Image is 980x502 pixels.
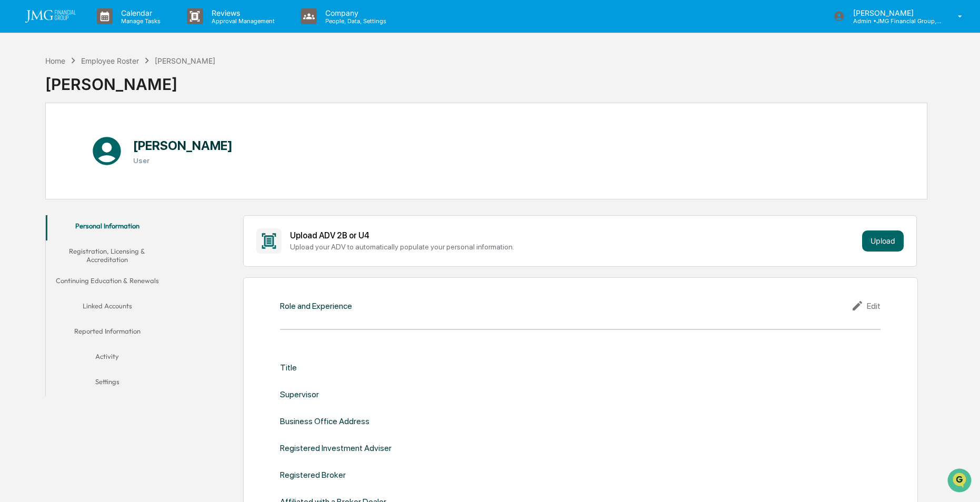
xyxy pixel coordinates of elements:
div: secondary tabs example [46,215,169,397]
div: Employee Roster [81,56,139,65]
p: Approval Management [203,17,280,25]
div: Supervisor [280,389,319,399]
span: Data Lookup [21,153,66,163]
button: Personal Information [46,215,169,240]
span: Attestations [87,133,131,143]
button: Linked Accounts [46,295,169,320]
div: Role and Experience [280,301,352,311]
button: Continuing Education & Renewals [46,270,169,295]
button: Upload [862,230,904,252]
div: We're available if you need us! [36,91,133,99]
a: 🔎Data Lookup [6,148,71,167]
p: Company [317,8,392,17]
span: Preclearance [21,133,68,143]
p: Calendar [113,8,166,17]
button: Start new chat [179,84,192,96]
button: Reported Information [46,320,169,346]
div: Edit [851,299,881,312]
button: Registration, Licensing & Accreditation [46,240,169,270]
div: [PERSON_NAME] [155,56,215,65]
a: Powered byPylon [74,178,127,186]
button: Activity [46,346,169,371]
a: 🗄️Attestations [72,128,135,147]
h3: User [133,156,233,165]
iframe: Open customer support [946,467,975,496]
p: [PERSON_NAME] [845,8,943,17]
div: Start new chat [36,81,173,91]
div: Title [280,363,297,373]
div: Registered Broker [280,470,346,480]
div: [PERSON_NAME] [45,66,216,94]
button: Settings [46,371,169,396]
img: 1746055101610-c473b297-6a78-478c-a979-82029cc54cd1 [11,81,29,99]
p: Reviews [203,8,280,17]
a: 🖐️Preclearance [6,128,72,147]
div: Upload ADV 2B or U4 [290,230,858,240]
p: Manage Tasks [113,17,166,25]
div: Home [45,56,65,65]
span: Pylon [105,178,127,186]
p: Admin • JMG Financial Group, Ltd. [845,17,943,25]
img: logo [25,10,76,23]
div: 🔎 [11,154,19,162]
div: 🗄️ [76,134,85,142]
div: Business Office Address [280,416,369,426]
div: Upload your ADV to automatically populate your personal information. [290,243,858,251]
p: People, Data, Settings [317,17,392,25]
div: 🖐️ [11,134,19,142]
h1: [PERSON_NAME] [133,138,233,153]
div: Registered Investment Adviser [280,443,392,453]
p: How can we help? [11,22,192,39]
